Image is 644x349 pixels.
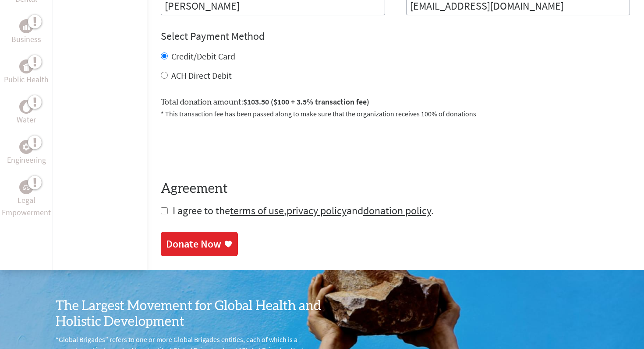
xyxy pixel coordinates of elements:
div: Public Health [19,59,33,73]
a: Public HealthPublic Health [4,59,49,86]
div: Legal Empowerment [19,180,33,194]
a: BusinessBusiness [11,19,41,45]
div: Donate Now [166,237,221,251]
p: Public Health [4,73,49,86]
span: I agree to the , and . [173,204,434,217]
img: Legal Empowerment [23,185,30,190]
h4: Agreement [161,181,630,197]
label: Total donation amount: [161,96,369,108]
a: terms of use [230,204,284,217]
a: donation policy [363,204,431,217]
a: EngineeringEngineering [7,140,46,166]
span: $103.50 ($100 + 3.5% transaction fee) [243,97,369,107]
p: Business [11,33,41,45]
h4: Select Payment Method [161,29,630,43]
p: Legal Empowerment [2,194,51,219]
a: privacy policy [287,204,347,217]
label: ACH Direct Debit [171,70,232,81]
div: Water [19,100,33,114]
p: * This transaction fee has been passed along to make sure that the organization receives 100% of ... [161,108,630,119]
a: Donate Now [161,232,238,256]
img: Water [23,102,30,112]
div: Engineering [19,140,33,154]
img: Public Health [23,62,30,71]
p: Engineering [7,154,46,166]
h3: The Largest Movement for Global Health and Holistic Development [56,298,322,330]
p: Water [17,114,36,126]
label: Credit/Debit Card [171,51,235,62]
img: Engineering [23,143,30,150]
iframe: reCAPTCHA [161,129,294,164]
img: Business [23,23,30,30]
a: WaterWater [17,100,36,126]
div: Business [19,19,33,33]
a: Legal EmpowermentLegal Empowerment [2,180,51,219]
